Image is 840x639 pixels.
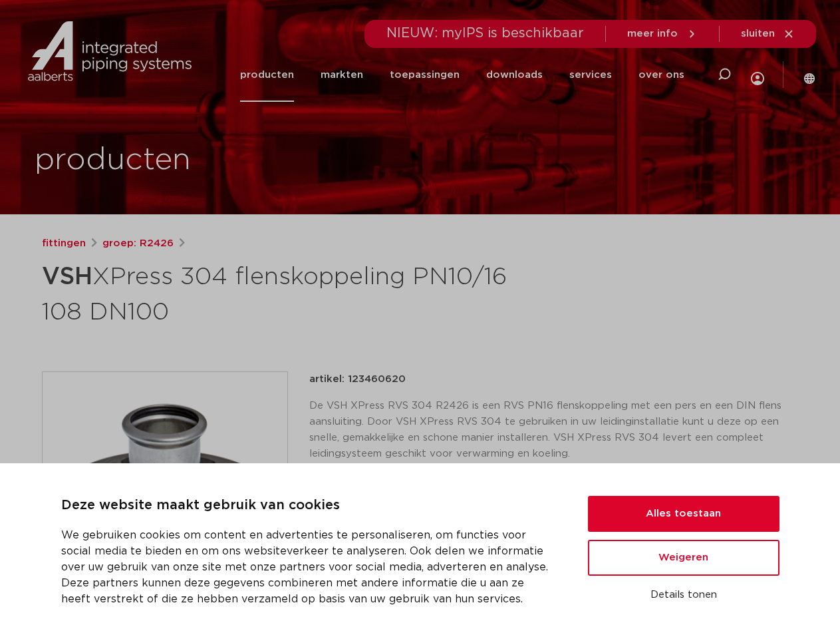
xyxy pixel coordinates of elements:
[309,398,799,462] p: De VSH XPress RVS 304 R2426 is een RVS PN16 flenskoppeling met een pers en een DIN flens aansluit...
[386,27,584,40] span: NIEUW: myIPS is beschikbaar
[42,257,541,329] h1: XPress 304 flenskoppeling PN10/16 108 DN100
[390,48,460,102] a: toepassingen
[627,29,678,39] span: meer info
[240,48,294,102] a: producten
[486,48,543,102] a: downloads
[588,496,779,532] button: Alles toestaan
[35,139,191,182] h1: producten
[741,29,775,39] span: sluiten
[61,495,556,517] p: Deze website maakt gebruik van cookies
[627,28,698,40] a: meer info
[309,371,406,387] p: artikel: 123460620
[751,44,764,106] div: my IPS
[588,584,779,606] button: Details tonen
[42,265,92,289] strong: VSH
[240,48,684,102] nav: Menu
[102,236,174,252] a: groep: R2426
[638,48,684,102] a: over ons
[61,527,556,607] p: We gebruiken cookies om content en advertenties te personaliseren, om functies voor social media ...
[741,28,795,40] a: sluiten
[42,236,86,252] a: fittingen
[569,48,612,102] a: services
[588,540,779,576] button: Weigeren
[321,48,363,102] a: markten
[43,372,287,617] img: Product Image for VSH XPress 304 flenskoppeling PN10/16 108 DN100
